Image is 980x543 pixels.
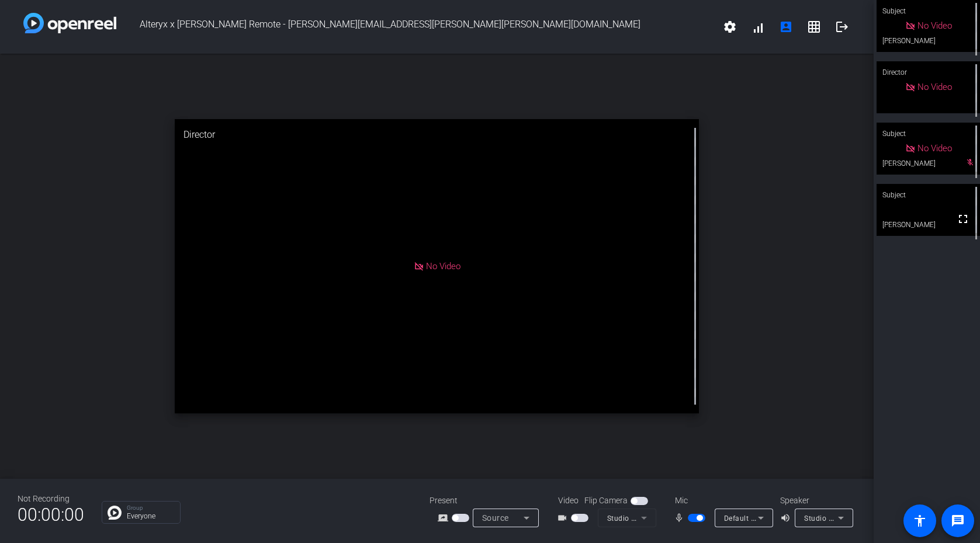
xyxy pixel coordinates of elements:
mat-icon: fullscreen [956,212,970,226]
mat-icon: mic_none [674,511,688,525]
span: No Video [917,82,952,92]
mat-icon: account_box [779,20,793,34]
span: Alteryx x [PERSON_NAME] Remote - [PERSON_NAME][EMAIL_ADDRESS][PERSON_NAME][PERSON_NAME][DOMAIN_NAME] [116,13,716,41]
mat-icon: grid_on [807,20,821,34]
span: No Video [917,20,952,31]
mat-icon: settings [723,20,737,34]
div: Director [877,61,980,83]
p: Group [127,505,174,511]
span: No Video [426,261,460,271]
div: Subject [877,184,980,206]
mat-icon: volume_up [780,511,794,525]
div: Speaker [780,495,850,507]
div: Subject [877,123,980,145]
mat-icon: screen_share_outline [438,511,452,525]
img: white-gradient.svg [23,13,116,33]
span: 00:00:00 [18,500,84,529]
span: Video [558,495,579,507]
div: Present [430,495,546,507]
span: Studio Display Speakers (05ac:1114) [804,513,931,523]
span: No Video [917,143,952,154]
span: Source [482,513,509,523]
span: Default - Studio Display Microphone (05ac:1114) [724,513,891,523]
div: Director [175,119,699,151]
div: Mic [663,495,780,507]
button: signal_cellular_alt [744,13,772,41]
img: Chat Icon [108,506,122,520]
mat-icon: accessibility [913,514,927,528]
mat-icon: logout [835,20,849,34]
div: Not Recording [18,493,84,505]
mat-icon: videocam_outline [557,511,571,525]
span: Flip Camera [584,495,628,507]
mat-icon: message [951,514,965,528]
p: Everyone [127,513,174,520]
